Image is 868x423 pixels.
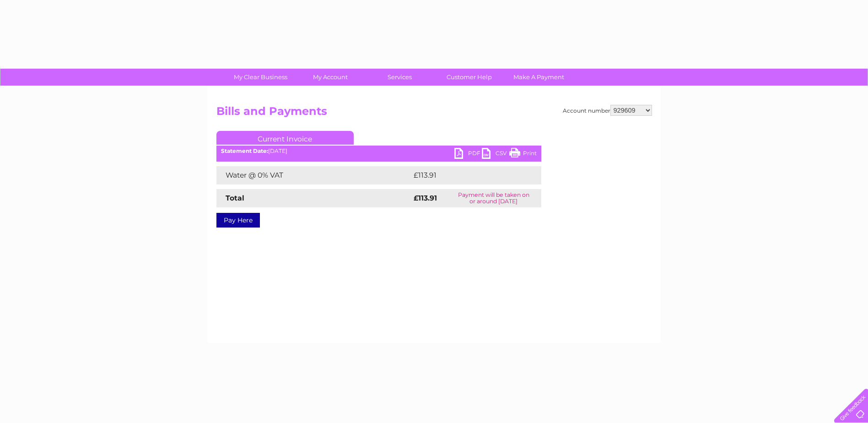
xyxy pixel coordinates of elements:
a: Pay Here [216,213,260,228]
a: CSV [482,148,509,161]
div: [DATE] [216,148,541,154]
a: PDF [454,148,482,161]
strong: Total [226,194,244,202]
a: Current Invoice [216,131,354,145]
div: Account number [563,105,652,116]
b: Statement Date: [221,147,268,154]
a: Customer Help [431,69,507,86]
a: Print [509,148,537,161]
a: Make A Payment [501,69,577,86]
a: My Clear Business [223,69,298,86]
a: Services [362,69,437,86]
td: Payment will be taken on or around [DATE] [446,189,541,207]
td: £113.91 [411,166,523,184]
td: Water @ 0% VAT [216,166,411,184]
strong: £113.91 [414,194,437,202]
h2: Bills and Payments [216,105,652,122]
a: My Account [292,69,368,86]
